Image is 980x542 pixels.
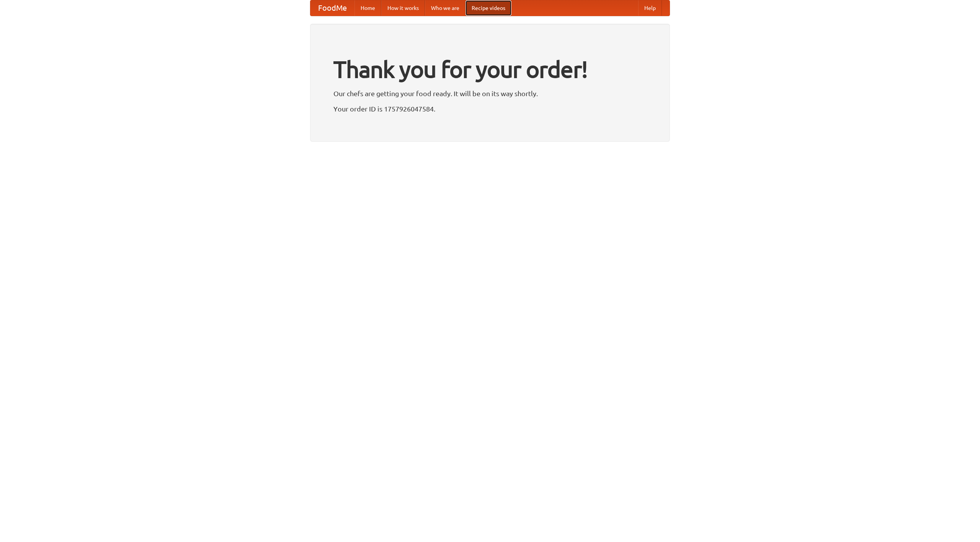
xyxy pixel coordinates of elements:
a: Who we are [425,0,465,16]
p: Your order ID is 1757926047584. [333,103,647,115]
a: How it works [381,0,425,16]
a: Recipe videos [465,0,511,16]
a: Help [638,0,662,16]
a: Home [354,0,381,16]
p: Our chefs are getting your food ready. It will be on its way shortly. [333,88,647,99]
a: FoodMe [310,0,354,16]
h1: Thank you for your order! [333,51,647,88]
